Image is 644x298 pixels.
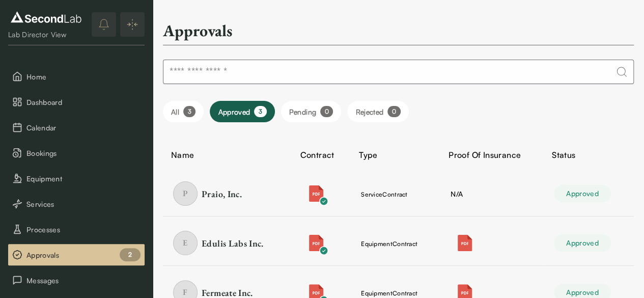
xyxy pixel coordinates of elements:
[8,219,145,240] button: Processes
[173,231,198,255] span: E
[202,187,242,200] div: Praio, Inc.
[254,106,266,117] div: 3
[26,224,141,235] span: Processes
[26,71,141,82] span: Home
[202,237,264,250] div: Edulis Labs Inc.
[361,240,417,248] span: equipment Contract
[8,91,145,113] button: Dashboard
[26,250,141,260] span: Approvals
[26,275,141,286] span: Messages
[347,101,408,122] button: Filter Rejected bookings
[8,142,145,164] button: Bookings
[173,181,198,206] span: P
[308,185,324,202] img: Attachment icon for pdf
[8,269,145,291] button: Messages
[210,101,274,122] button: Filter Approved bookings
[387,106,400,117] div: 0
[26,122,141,133] span: Calendar
[8,193,145,214] button: Services
[319,246,328,255] img: Check icon for pdf
[319,197,328,206] img: Check icon for pdf
[183,106,195,117] div: 3
[26,173,141,184] span: Equipment
[8,9,84,25] img: logo
[8,66,145,87] button: Home
[361,289,417,297] span: equipment Contract
[351,143,440,167] th: Type
[26,199,141,209] span: Services
[8,244,145,265] button: Approvals
[26,148,141,158] span: Bookings
[361,191,408,198] span: service Contract
[302,179,330,208] button: Attachment icon for pdfCheck icon for pdf
[320,106,333,117] div: 0
[8,30,84,40] div: Lab Director View
[173,231,282,255] a: item Edulis Labs Inc.
[308,235,324,251] img: Attachment icon for pdf
[281,101,342,122] button: Filter Pending bookings
[292,143,351,167] th: Contract
[26,97,141,107] span: Dashboard
[120,248,141,261] div: 2
[440,143,544,167] th: Proof Of Insurance
[457,235,473,251] img: Attachment icon for pdf
[8,168,145,189] button: Equipment
[163,20,233,41] h2: Approvals
[554,185,611,202] div: Approved
[92,12,116,37] button: notifications
[173,181,282,206] a: item Praio, Inc.
[163,143,292,167] th: Name
[554,234,611,252] div: Approved
[544,143,634,167] th: Status
[451,189,463,198] span: N/A
[8,117,145,138] button: Calendar
[302,229,330,257] button: Attachment icon for pdfCheck icon for pdf
[120,12,145,37] button: Expand/Collapse sidebar
[163,101,204,122] button: Filter all bookings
